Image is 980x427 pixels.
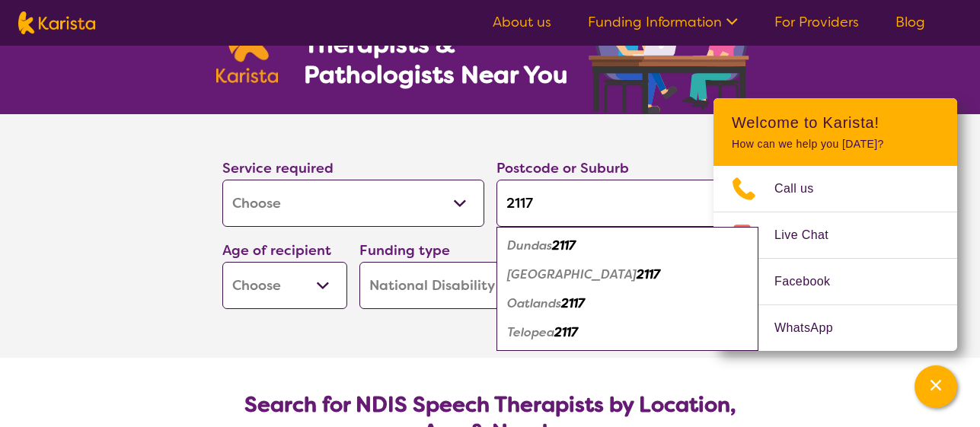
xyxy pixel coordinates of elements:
[507,266,637,282] em: [GEOGRAPHIC_DATA]
[732,138,939,151] p: How can we help you [DATE]?
[18,11,95,34] img: Karista logo
[554,324,578,340] em: 2117
[713,166,957,351] ul: Choose channel
[507,295,561,311] em: Oatlands
[552,237,576,253] em: 2117
[359,241,450,260] label: Funding type
[713,98,957,351] div: Channel Menu
[774,224,847,247] span: Live Chat
[637,266,660,282] em: 2117
[713,305,957,351] a: Web link opens in a new tab.
[496,159,629,177] label: Postcode or Suburb
[507,324,554,340] em: Telopea
[915,365,957,408] button: Channel Menu
[774,13,859,31] a: For Providers
[222,241,331,260] label: Age of recipient
[496,180,758,227] input: Type
[774,270,848,293] span: Facebook
[504,318,751,347] div: Telopea 2117
[774,177,832,200] span: Call us
[493,13,551,31] a: About us
[732,113,939,132] h2: Welcome to Karista!
[895,13,925,31] a: Blog
[561,295,585,311] em: 2117
[504,231,751,260] div: Dundas 2117
[504,260,751,289] div: Dundas Valley 2117
[222,159,334,177] label: Service required
[504,289,751,318] div: Oatlands 2117
[507,237,552,253] em: Dundas
[774,317,851,339] span: WhatsApp
[588,13,738,31] a: Funding Information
